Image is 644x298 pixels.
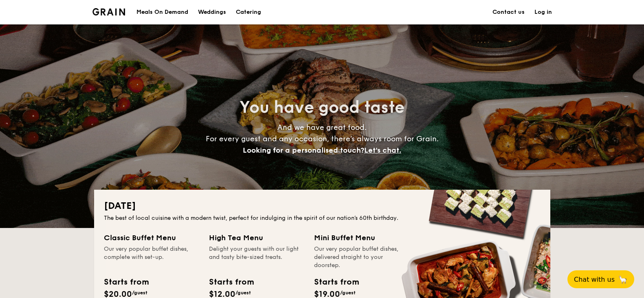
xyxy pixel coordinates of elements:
a: Logotype [92,8,125,15]
div: Our very popular buffet dishes, delivered straight to your doorstep. [314,245,409,270]
span: Let's chat. [364,146,401,155]
div: Delight your guests with our light and tasty bite-sized treats. [209,245,304,270]
button: Chat with us🦙 [567,270,634,288]
img: Grain [92,8,125,15]
div: The best of local cuisine with a modern twist, perfect for indulging in the spirit of our nation’... [104,214,541,222]
span: /guest [132,290,147,296]
span: And we have great food. For every guest and any occasion, there’s always room for Grain. [206,123,439,155]
div: Mini Buffet Menu [314,232,409,243]
span: Chat with us [574,276,615,283]
span: /guest [235,290,251,296]
span: Looking for a personalised touch? [243,146,364,155]
h2: [DATE] [104,199,541,213]
div: High Tea Menu [209,232,304,243]
span: 🦙 [618,275,628,284]
div: Starts from [104,276,148,288]
span: /guest [340,290,356,296]
div: Classic Buffet Menu [104,232,199,243]
div: Our very popular buffet dishes, complete with set-up. [104,245,199,270]
div: Starts from [314,276,358,288]
span: You have good taste [240,98,404,117]
div: Starts from [209,276,253,288]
